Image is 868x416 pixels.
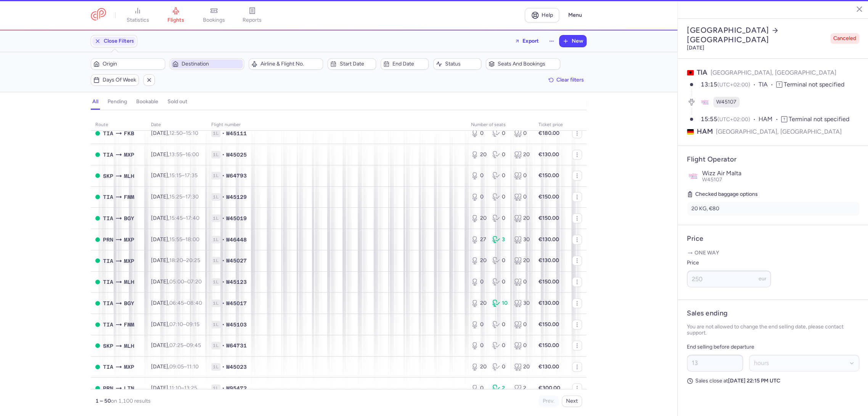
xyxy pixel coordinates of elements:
[492,299,508,307] div: 10
[169,130,198,136] span: –
[716,98,736,106] span: W45107
[169,300,184,306] time: 06:45
[226,193,247,201] span: W45129
[103,384,113,392] span: Pristina International, Pristina, Kosovo
[471,363,486,371] div: 20
[195,7,233,24] a: bookings
[728,378,780,384] strong: [DATE] 22:15 PM UTC
[492,384,508,392] div: 2
[492,172,508,179] div: 0
[186,257,200,264] time: 20:25
[187,363,199,370] time: 11:10
[211,130,220,137] span: 1L
[185,151,199,158] time: 16:00
[211,321,220,328] span: 1L
[687,249,859,257] p: One way
[759,115,781,124] span: HAM
[211,363,220,371] span: 1L
[226,278,247,286] span: W45123
[108,98,127,105] h4: pending
[784,81,844,88] span: Terminal not specified
[103,320,113,329] span: TIA
[211,342,220,349] span: 1L
[538,395,559,407] button: Prev.
[151,172,198,179] span: [DATE],
[233,7,271,24] a: reports
[687,26,827,45] h2: [GEOGRAPHIC_DATA] [GEOGRAPHIC_DATA]
[699,97,710,107] figure: W4 airline logo
[538,257,559,264] strong: €130.00
[717,82,750,88] span: (UTC+02:00)
[471,299,486,307] div: 20
[169,385,197,391] span: –
[151,194,199,200] span: [DATE],
[91,8,106,22] a: CitizenPlane red outlined logo
[222,193,225,201] span: •
[498,61,558,67] span: Seats and bookings
[146,119,207,131] th: date
[186,321,199,328] time: 09:15
[124,320,134,329] span: Memmingen-Allgäu, Memmingen, Germany
[151,151,199,158] span: [DATE],
[222,151,225,158] span: •
[471,172,486,179] div: 0
[169,236,182,243] time: 15:55
[151,363,199,370] span: [DATE],
[103,193,113,201] span: TIA
[211,278,220,286] span: 1L
[151,257,200,264] span: [DATE],
[538,363,559,370] strong: €130.00
[111,398,151,404] span: on 1,100 results
[471,236,486,243] div: 27
[169,151,182,158] time: 13:55
[538,385,560,391] strong: €300.00
[538,342,559,349] strong: €150.00
[471,214,486,222] div: 20
[167,98,187,105] h4: sold out
[781,116,787,122] span: T
[91,58,165,70] button: Origin
[471,342,486,349] div: 0
[514,193,529,201] div: 0
[546,74,587,86] button: Clear filters
[186,130,198,136] time: 15:10
[211,214,220,222] span: 1L
[186,342,201,349] time: 09:45
[211,151,220,158] span: 1L
[124,299,134,307] span: Bergamo - Orio al Serio, Bergamo, Italy
[492,257,508,264] div: 0
[687,45,704,51] time: [DATE]
[687,234,859,243] h4: Price
[492,278,508,286] div: 0
[169,257,183,264] time: 18:20
[759,80,776,89] span: TIA
[564,8,587,22] button: Menu
[702,176,722,183] span: W45107
[759,275,767,282] span: eur
[525,8,559,22] a: Help
[538,194,559,200] strong: €150.00
[471,278,486,286] div: 0
[103,257,113,265] span: TIA
[226,363,247,371] span: W45023
[222,130,225,137] span: •
[169,278,184,285] time: 05:00
[492,321,508,328] div: 0
[169,215,199,221] span: –
[169,215,183,221] time: 15:45
[226,130,247,137] span: W45111
[789,115,849,123] span: Terminal not specified
[466,119,534,131] th: number of seats
[226,236,247,243] span: W46448
[710,69,836,76] span: [GEOGRAPHIC_DATA], [GEOGRAPHIC_DATA]
[538,151,559,158] strong: €130.00
[124,214,134,222] span: Bergamo - Orio al Serio, Bergamo, Italy
[169,257,200,264] span: –
[687,202,859,216] li: 20 KG, €80
[124,363,134,371] span: Milano Malpensa, Milano, Italy
[687,342,859,352] p: End selling before departure
[514,130,529,137] div: 0
[260,61,320,67] span: Airline & Flight No.
[103,172,113,180] span: Alexander The Great Airport, Skopje, Macedonia, The former Yugoslav Rep. of
[222,384,225,392] span: •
